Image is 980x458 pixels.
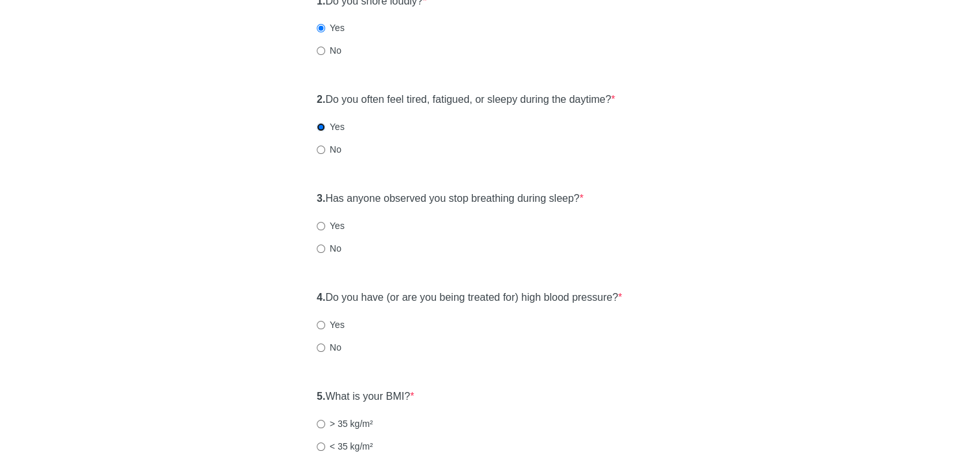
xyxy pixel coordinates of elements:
[317,341,341,354] label: No
[317,120,345,133] label: Yes
[317,44,341,57] label: No
[317,93,615,107] label: Do you often feel tired, fatigued, or sleepy during the daytime?
[317,321,325,329] input: Yes
[317,193,325,204] strong: 3.
[317,343,325,352] input: No
[317,21,345,34] label: Yes
[317,94,325,105] strong: 2.
[317,222,325,230] input: Yes
[317,442,325,451] input: < 35 kg/m²
[317,242,341,255] label: No
[317,146,325,154] input: No
[317,219,345,232] label: Yes
[317,420,325,428] input: > 35 kg/m²
[317,389,414,404] label: What is your BMI?
[317,440,373,453] label: < 35 kg/m²
[317,292,325,303] strong: 4.
[317,123,325,131] input: Yes
[317,245,325,253] input: No
[317,191,584,206] label: Has anyone observed you stop breathing during sleep?
[317,417,373,430] label: > 35 kg/m²
[317,47,325,55] input: No
[317,391,325,402] strong: 5.
[317,143,341,156] label: No
[317,24,325,32] input: Yes
[317,318,345,331] label: Yes
[317,290,622,305] label: Do you have (or are you being treated for) high blood pressure?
